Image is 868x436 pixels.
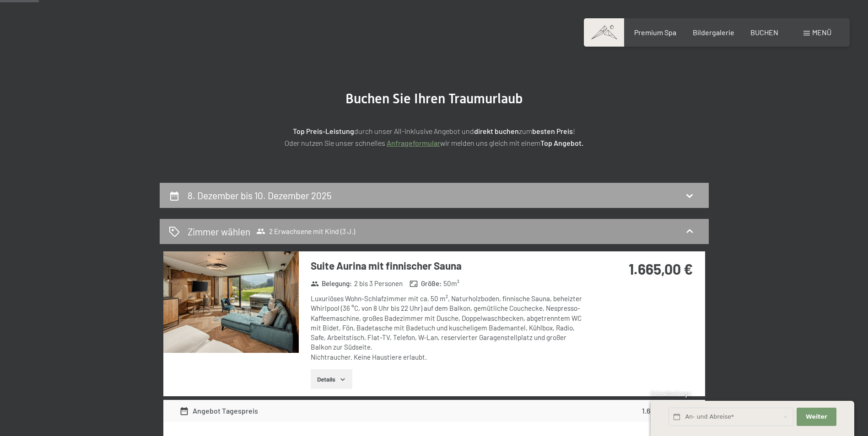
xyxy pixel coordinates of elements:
[651,390,690,398] span: Schnellanfrage
[443,279,459,288] span: 50 m²
[354,279,403,288] span: 2 bis 3 Personen
[188,225,250,238] h2: Zimmer wählen
[345,90,523,106] span: Buchen Sie Ihren Traumurlaub
[532,127,573,135] strong: besten Preis
[693,28,734,37] a: Bildergalerie
[797,408,836,426] button: Weiter
[163,251,299,353] img: mss_renderimg.php
[642,406,674,415] strong: 1.665,00 €
[205,125,663,149] p: durch unser All-inklusive Angebot und zum ! Oder nutzen Sie unser schnelles wir melden uns gleich...
[812,28,831,37] span: Menü
[256,227,355,236] span: 2 Erwachsene mit Kind (3 J.)
[179,405,258,416] div: Angebot Tagespreis
[387,138,440,147] a: Anfrageformular
[750,28,778,37] a: BUCHEN
[806,413,827,421] span: Weiter
[410,279,442,288] strong: Größe :
[629,260,693,277] strong: 1.665,00 €
[188,190,332,201] h2: 8. Dezember bis 10. Dezember 2025
[311,369,352,389] button: Details
[311,279,352,288] strong: Belegung :
[474,127,519,135] strong: direkt buchen
[540,138,583,147] strong: Top Angebot.
[311,294,583,362] div: Luxuriöses Wohn-Schlafzimmer mit ca. 50 m², Naturholzboden, finnische Sauna, beheizter Whirlpool ...
[634,28,676,37] a: Premium Spa
[311,259,583,273] h3: Suite Aurina mit finnischer Sauna
[293,127,354,135] strong: Top Preis-Leistung
[163,400,705,422] div: Angebot Tagespreis1.665,00 €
